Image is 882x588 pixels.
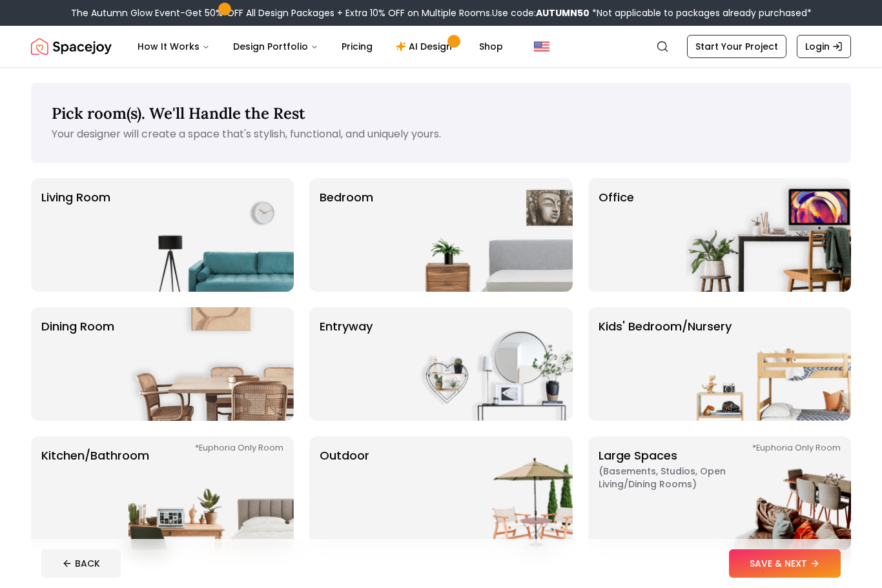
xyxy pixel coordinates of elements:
[469,34,513,59] a: Shop
[52,103,305,123] span: Pick room(s). We'll Handle the Rest
[127,34,220,59] button: How It Works
[41,318,114,411] p: Dining Room
[686,307,851,421] img: Kids' Bedroom/Nursery
[599,318,732,411] p: Kids' Bedroom/Nursery
[31,34,112,59] img: Spacejoy Logo
[31,26,851,67] nav: Global
[320,447,369,540] p: Outdoor
[407,307,573,421] img: entryway
[320,188,373,281] p: Bedroom
[599,447,760,540] p: Large Spaces
[41,549,121,578] button: BACK
[385,34,466,59] a: AI Design
[128,436,294,550] img: Kitchen/Bathroom *Euphoria Only
[223,34,329,59] button: Design Portfolio
[127,34,513,59] nav: Main
[71,6,812,19] div: The Autumn Glow Event-Get 50% OFF All Design Packages + Extra 10% OFF on Multiple Rooms.
[492,6,590,19] span: Use code:
[52,127,830,142] p: Your designer will create a space that's stylish, functional, and uniquely yours.
[797,35,851,58] a: Login
[599,465,760,491] span: ( Basements, Studios, Open living/dining rooms )
[687,35,786,58] a: Start Your Project
[331,34,383,59] a: Pricing
[41,188,110,281] p: Living Room
[407,436,573,550] img: Outdoor
[729,549,841,578] button: SAVE & NEXT
[536,6,590,19] b: AUTUMN50
[31,34,112,59] a: Spacejoy
[590,6,812,19] span: *Not applicable to packages already purchased*
[686,436,851,550] img: Large Spaces *Euphoria Only
[534,39,549,54] img: United States
[686,178,851,292] img: Office
[407,178,573,292] img: Bedroom
[599,188,634,281] p: Office
[320,318,373,411] p: entryway
[128,178,294,292] img: Living Room
[41,447,149,540] p: Kitchen/Bathroom
[128,307,294,421] img: Dining Room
